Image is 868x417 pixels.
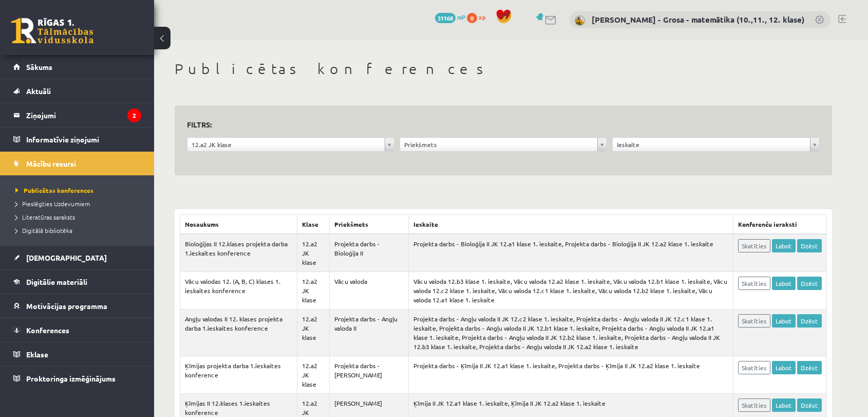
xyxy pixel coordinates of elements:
td: Angļu valodas II 12. klases projekta darba 1.ieskaites konference [180,310,297,356]
a: Dzēst [797,314,822,328]
a: Ieskaite [613,138,819,151]
span: Proktoringa izmēģinājums [26,374,116,383]
span: Publicētas konferences [15,186,93,194]
a: 12.a2 JK klase [187,138,394,151]
span: Digitālā bibliotēka [15,226,72,234]
a: Labot [772,398,796,412]
td: Bioloģijas II 12.klases projekta darba 1.ieskaites konference [180,234,297,272]
span: Mācību resursi [26,159,76,168]
a: Eklase [13,342,141,366]
td: Vācu valoda [329,272,408,310]
td: Projekta darbs - Ķīmija II JK 12.a1 klase 1. ieskaite, Projekta darbs - Ķīmija II JK 12.a2 klase ... [408,356,733,394]
td: Projekta darbs - Angļu valoda II JK 12.c2 klase 1. ieskaite, Projekta darbs - Angļu valoda II JK ... [408,310,733,356]
a: 0 xp [467,13,490,21]
span: Motivācijas programma [26,301,107,311]
span: Konferences [26,325,69,335]
span: Digitālie materiāli [26,277,87,286]
a: Literatūras saraksts [15,212,144,222]
a: [PERSON_NAME] - Grosa - matemātika (10.,11., 12. klase) [592,14,804,25]
a: Aktuāli [13,79,141,103]
a: Sākums [13,55,141,79]
span: Priekšmets [404,138,593,151]
span: Aktuāli [26,86,51,96]
a: Skatīties [738,239,770,252]
a: Skatīties [738,314,770,328]
td: Projekta darbs - Bioloģija II JK 12.a1 klase 1. ieskaite, Projekta darbs - Bioloģija II JK 12.a2 ... [408,234,733,272]
a: Rīgas 1. Tālmācības vidusskola [11,18,93,44]
td: Projekta darbs - Bioloģija II [329,234,408,272]
a: Dzēst [797,398,822,412]
legend: Ziņojumi [26,103,141,127]
a: Konferences [13,318,141,342]
th: Priekšmets [329,215,408,234]
a: 31168 mP [435,13,465,21]
span: 31168 [435,13,456,23]
a: Labot [772,277,796,290]
td: 12.a2 JK klase [297,356,329,394]
span: mP [457,13,465,21]
a: Skatīties [738,277,770,290]
th: Konferenču ieraksti [733,215,826,234]
a: Publicētas konferences [15,186,144,195]
a: Priekšmets [400,138,607,151]
a: Dzēst [797,277,822,290]
td: Vācu valodas 12. (A, B, C) klases 1. ieskaites konference [180,272,297,310]
span: Sākums [26,62,52,71]
a: Digitālā bibliotēka [15,226,144,235]
a: Labot [772,361,796,374]
span: Pieslēgties Uzdevumiem [15,200,90,208]
a: [DEMOGRAPHIC_DATA] [13,246,141,269]
a: Pieslēgties Uzdevumiem [15,199,144,208]
a: Digitālie materiāli [13,270,141,294]
a: Skatīties [738,398,770,412]
span: [DEMOGRAPHIC_DATA] [26,253,107,262]
span: Ieskaite [617,138,806,151]
td: Vācu valoda 12.b3 klase 1. ieskaite, Vācu valoda 12.a2 klase 1. ieskaite, Vācu valoda 12.b1 klase... [408,272,733,310]
span: xp [479,13,485,21]
a: Informatīvie ziņojumi [13,128,141,151]
i: 2 [127,108,141,122]
td: 12.a2 JK klase [297,234,329,272]
td: Projekta darbs - Angļu valoda II [329,310,408,356]
a: Proktoringa izmēģinājums [13,367,141,390]
th: Nosaukums [180,215,297,234]
td: Ķīmijas projekta darba 1.ieskaites konference [180,356,297,394]
span: 12.a2 JK klase [192,138,381,151]
h1: Publicētas konferences [175,60,832,78]
a: Motivācijas programma [13,294,141,318]
td: Projekta darbs - [PERSON_NAME] [329,356,408,394]
td: 12.a2 JK klase [297,272,329,310]
th: Ieskaite [408,215,733,234]
th: Klase [297,215,329,234]
a: Ziņojumi2 [13,103,141,127]
a: Mācību resursi [13,152,141,175]
h3: Filtrs: [187,118,807,132]
span: Eklase [26,350,48,359]
a: Labot [772,314,796,328]
td: 12.a2 JK klase [297,310,329,356]
a: Labot [772,239,796,252]
legend: Informatīvie ziņojumi [26,128,141,151]
span: 0 [467,13,477,23]
a: Dzēst [797,361,822,374]
a: Skatīties [738,361,770,374]
img: Laima Tukāne - Grosa - matemātika (10.,11., 12. klase) [575,15,585,26]
a: Dzēst [797,239,822,252]
span: Literatūras saraksts [15,213,75,221]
